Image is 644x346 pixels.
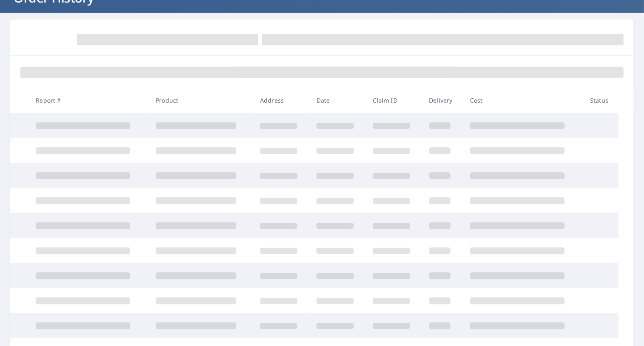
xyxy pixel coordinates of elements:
th: Claim ID [366,88,423,113]
th: Report # [29,88,149,113]
th: Address [253,88,310,113]
th: Date [310,88,366,113]
th: Delivery [423,88,464,113]
th: Status [583,88,619,113]
th: Cost [463,88,583,113]
th: Product [149,88,253,113]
